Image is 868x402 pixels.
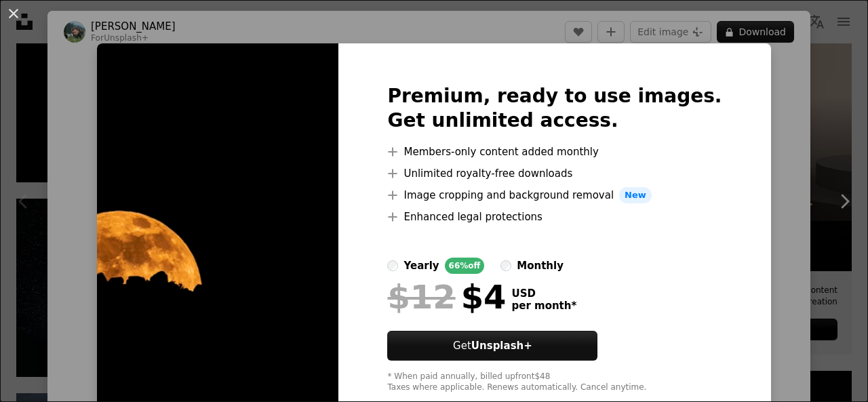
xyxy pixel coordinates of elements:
strong: Unsplash+ [471,340,532,352]
button: GetUnsplash+ [387,331,597,361]
li: Members-only content added monthly [387,144,722,160]
span: $12 [387,279,455,315]
div: yearly [403,258,439,274]
div: * When paid annually, billed upfront $48 Taxes where applicable. Renews automatically. Cancel any... [387,371,722,393]
li: Enhanced legal protections [387,209,722,225]
li: Unlimited royalty-free downloads [387,165,722,182]
li: Image cropping and background removal [387,187,722,203]
div: 66% off [445,258,485,274]
div: monthly [517,258,564,274]
h2: Premium, ready to use images. Get unlimited access. [387,84,722,133]
span: USD [511,287,576,300]
input: yearly66%off [387,260,398,271]
span: per month * [511,300,576,312]
div: $4 [387,279,506,315]
input: monthly [500,260,511,271]
span: New [619,187,652,203]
